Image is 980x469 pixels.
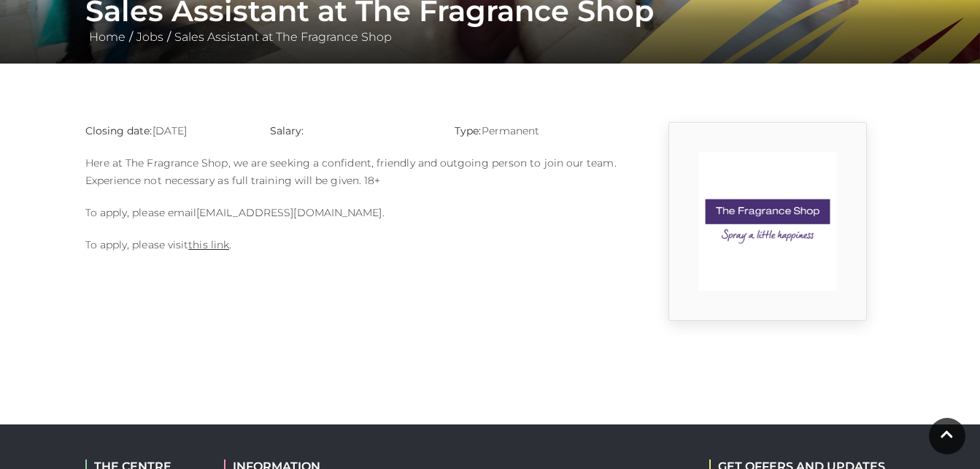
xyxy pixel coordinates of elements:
[196,206,382,219] a: [EMAIL_ADDRESS][DOMAIN_NAME]
[85,122,248,140] p: [DATE]
[85,204,618,221] p: To apply, please email .
[455,122,617,140] p: Permanent
[698,152,837,291] img: 9_1554824400_Wbz6.png
[85,30,129,44] a: Home
[85,154,618,189] p: Here at The Fragrance Shop, we are seeking a confident, friendly and outgoing person to join our ...
[455,124,481,137] strong: Type:
[85,236,618,253] p: To apply, please visit .
[133,30,167,44] a: Jobs
[188,238,229,251] a: this link
[171,30,396,44] a: Sales Assistant at The Fragrance Shop
[270,124,304,137] strong: Salary:
[85,124,153,137] strong: Closing date:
